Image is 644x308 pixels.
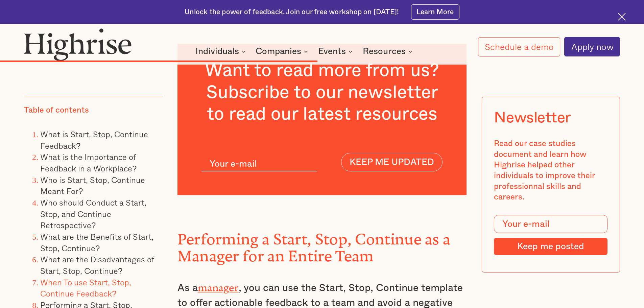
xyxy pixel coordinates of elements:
a: Who is Start, Stop, Continue Meant For? [40,173,145,197]
div: Events [318,47,346,55]
form: Modal Form [494,215,607,255]
div: Read our case studies document and learn how Highrise helped other individuals to improve their p... [494,139,607,203]
a: Learn More [411,4,459,20]
a: manager [198,282,239,288]
div: Individuals [195,47,248,55]
div: Companies [256,47,301,55]
div: Resources [363,47,414,55]
div: Companies [256,47,310,55]
div: Events [318,47,355,55]
div: Individuals [195,47,239,55]
strong: Performing a Start, Stop, Continue as a Manager for an Entire Team [177,231,451,258]
div: Newsletter [494,109,571,126]
a: Schedule a demo [478,37,560,56]
img: Cross icon [618,13,626,21]
a: What are the Disadvantages of Start, Stop, Continue? [40,253,154,277]
a: Apply now [564,37,620,56]
input: Your e-mail [201,159,317,171]
img: Highrise logo [24,28,132,61]
a: What is Start, Stop, Continue Feedback? [40,128,148,152]
form: current-ascender-article-subscribe-form [201,153,443,171]
a: What is the Importance of Feedback in a Workplace? [40,150,137,174]
input: KEEP ME UPDATED [341,153,443,171]
div: Resources [363,47,406,55]
div: Table of contents [24,105,89,116]
a: What are the Benefits of Start, Stop, Continue? [40,230,153,254]
div: Unlock the power of feedback. Join our free workshop on [DATE]! [185,7,399,17]
input: Your e-mail [494,215,607,233]
a: Who should Conduct a Start, Stop, and Continue Retrospective? [40,196,146,231]
a: When To use Start, Stop, Continue Feedback? [40,276,131,300]
h3: Want to read more from us? Subscribe to our newsletter to read our latest resources [201,60,443,125]
input: Keep me posted [494,238,607,255]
